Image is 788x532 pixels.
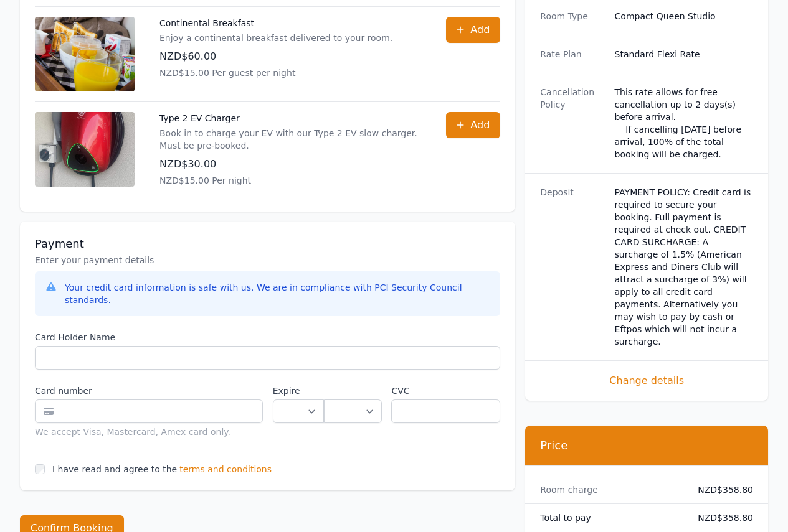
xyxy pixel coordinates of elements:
[159,32,392,44] p: Enjoy a continental breakfast delivered to your room.
[540,48,604,60] dt: Rate Plan
[324,385,382,397] label: .
[159,112,421,124] p: Type 2 EV Charger
[540,86,604,161] dt: Cancellation Policy
[615,86,753,161] div: This rate allows for free cancellation up to 2 days(s) before arrival. If cancelling [DATE] befor...
[446,112,500,138] button: Add
[615,10,753,22] dd: Compact Queen Studio
[35,236,500,251] h3: Payment
[689,511,753,524] dd: NZD$358.80
[159,67,392,79] p: NZD$15.00 Per guest per night
[35,385,263,397] label: Card number
[179,463,272,475] span: terms and conditions
[159,127,421,152] p: Book in to charge your EV with our Type 2 EV slow charger. Must be pre-booked.
[159,157,421,172] p: NZD$30.00
[540,438,753,453] h3: Price
[470,118,490,133] span: Add
[540,511,678,524] dt: Total to pay
[470,22,490,37] span: Add
[689,483,753,496] dd: NZD$358.80
[159,49,392,64] p: NZD$60.00
[540,186,604,348] dt: Deposit
[391,385,500,397] label: CVC
[52,464,177,474] label: I have read and agree to the
[35,112,135,187] img: Type 2 EV Charger
[159,17,392,29] p: Continental Breakfast
[540,483,678,496] dt: Room charge
[65,281,490,306] div: Your credit card information is safe with us. We are in compliance with PCI Security Council stan...
[35,331,500,343] label: Card Holder Name
[615,48,753,60] dd: Standard Flexi Rate
[159,174,421,187] p: NZD$15.00 Per night
[446,17,500,43] button: Add
[35,254,500,266] p: Enter your payment details
[273,385,324,397] label: Expire
[540,10,604,22] dt: Room Type
[615,186,753,348] dd: PAYMENT POLICY: Credit card is required to secure your booking. Full payment is required at check...
[35,426,263,438] div: We accept Visa, Mastercard, Amex card only.
[35,17,135,91] img: Continental Breakfast
[540,373,753,388] span: Change details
